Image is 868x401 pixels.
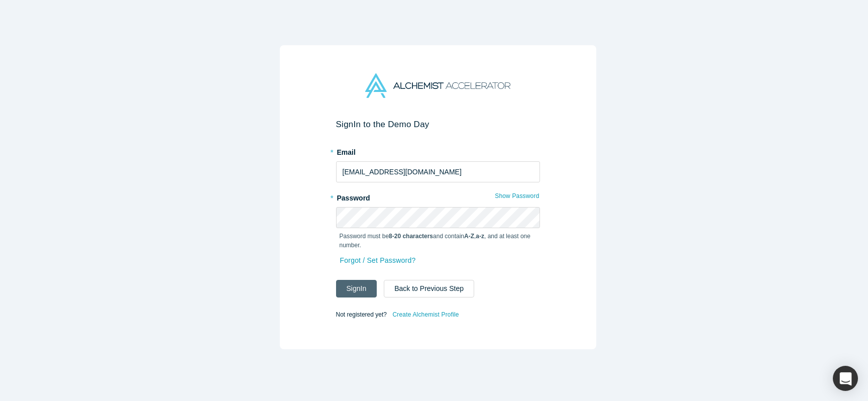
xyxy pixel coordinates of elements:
[340,252,416,269] a: Forgot / Set Password?
[365,73,510,98] img: Alchemist Accelerator Logo
[389,233,433,240] strong: 8-20 characters
[494,189,539,203] button: Show Password
[340,232,536,250] p: Password must be and contain , , and at least one number.
[476,233,484,240] strong: a-z
[336,119,540,130] h2: Sign In to the Demo Day
[464,233,474,240] strong: A-Z
[336,311,387,318] span: Not registered yet?
[336,280,377,297] button: SignIn
[384,280,474,297] button: Back to Previous Step
[392,308,459,321] a: Create Alchemist Profile
[336,144,540,158] label: Email
[336,189,540,204] label: Password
